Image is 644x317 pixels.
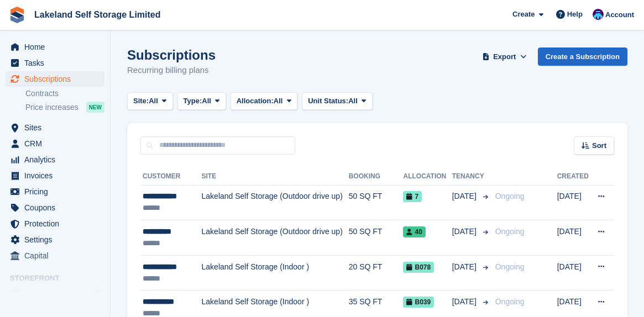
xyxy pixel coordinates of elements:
span: Sort [592,140,606,151]
a: Price increases NEW [25,101,104,113]
span: Create [512,9,535,20]
span: [DATE] [452,191,479,202]
span: All [274,96,283,107]
span: [DATE] [452,261,479,273]
span: Account [605,9,634,20]
td: Lakeland Self Storage (Outdoor drive up) [202,220,349,256]
td: 20 SQ FT [349,255,404,290]
span: Price increases [25,102,78,113]
span: Ongoing [495,192,525,200]
a: menu [6,248,104,263]
button: Allocation: All [231,92,298,110]
a: Contracts [25,88,104,99]
button: Type: All [177,92,226,110]
img: David Dickson [593,9,604,20]
span: Sites [24,120,91,135]
a: menu [6,200,104,215]
a: menu [6,39,104,55]
a: menu [6,287,104,302]
th: Booking [349,168,404,186]
a: menu [6,120,104,135]
a: Lakeland Self Storage Limited [30,6,165,24]
td: 50 SQ FT [349,220,404,256]
p: Recurring billing plans [127,64,216,77]
span: 7 [403,191,422,202]
span: Home [24,39,91,55]
span: Allocation: [237,96,274,107]
td: [DATE] [557,185,590,220]
a: Preview store [91,288,104,301]
button: Export [480,47,529,66]
span: Storefront [10,273,110,284]
th: Site [202,168,349,186]
span: Protection [24,216,91,231]
h1: Subscriptions [127,47,216,62]
span: All [202,96,211,107]
span: B078 [403,262,434,273]
div: NEW [86,102,104,113]
td: [DATE] [557,255,590,290]
a: menu [6,55,104,71]
span: Ongoing [495,227,525,236]
a: menu [6,184,104,199]
span: All [149,96,158,107]
span: Export [493,51,516,62]
a: menu [6,168,104,183]
a: menu [6,71,104,87]
span: Type: [184,96,202,107]
span: All [348,96,358,107]
span: Subscriptions [24,71,91,87]
td: 50 SQ FT [349,185,404,220]
span: Capital [24,248,91,263]
span: Analytics [24,152,91,167]
span: Unit Status: [308,96,348,107]
img: stora-icon-8386f47178a22dfd0bd8f6a31ec36ba5ce8667c1dd55bd0f319d3a0aa187defe.svg [9,7,25,23]
td: Lakeland Self Storage (Outdoor drive up) [202,185,349,220]
span: B039 [403,297,434,308]
span: Ongoing [495,262,525,271]
button: Site: All [127,92,173,110]
th: Allocation [403,168,452,186]
span: Help [567,9,583,20]
th: Tenancy [452,168,491,186]
a: menu [6,152,104,167]
span: Coupons [24,200,91,215]
span: Booking Portal [24,287,91,302]
span: [DATE] [452,226,479,237]
span: Settings [24,232,91,247]
span: Ongoing [495,297,525,306]
th: Created [557,168,590,186]
span: Site: [133,96,149,107]
span: Pricing [24,184,91,199]
td: Lakeland Self Storage (Indoor ) [202,255,349,290]
span: Tasks [24,55,91,71]
a: Create a Subscription [538,47,627,66]
span: [DATE] [452,296,479,308]
a: menu [6,216,104,231]
span: CRM [24,136,91,151]
button: Unit Status: All [302,92,372,110]
span: Invoices [24,168,91,183]
td: [DATE] [557,220,590,256]
a: menu [6,232,104,247]
th: Customer [140,168,202,186]
a: menu [6,136,104,151]
span: 40 [403,226,425,237]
